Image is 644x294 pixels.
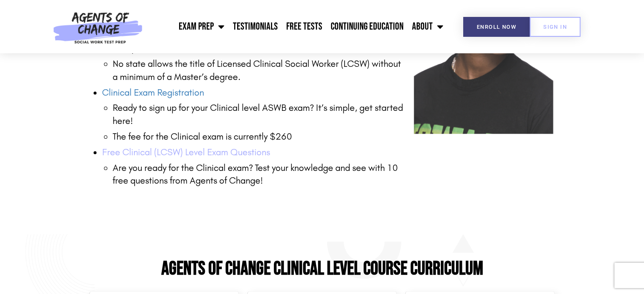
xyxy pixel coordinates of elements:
a: Clinical Exam Registration [102,87,204,98]
a: Continuing Education [326,16,408,37]
a: SIGN IN [530,17,580,37]
a: Testimonials [229,16,282,37]
li: Are you ready for the Clinical exam? Test your knowledge and see with 10 free questions from Agen... [113,162,404,188]
a: Free Tests [282,16,326,37]
h2: Agents of Change Clinical Level Course Curriculum [85,259,559,278]
p: No state allows the title of Licensed Clinical Social Worker (LCSW) without a minimum of a Master... [113,58,404,84]
li: The fee for the Clinical exam is currently $260 [113,130,404,143]
a: Enroll Now [463,17,530,37]
a: Exam Prep [174,16,229,37]
span: Enroll Now [477,24,516,30]
li: Ready to sign up for your Clinical level ASWB exam? It’s simple, get started here! [113,102,404,128]
a: About [408,16,448,37]
nav: Menu [147,16,448,37]
span: SIGN IN [543,24,567,30]
a: Free Clinical (LCSW) Level Exam Questions [102,147,270,158]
